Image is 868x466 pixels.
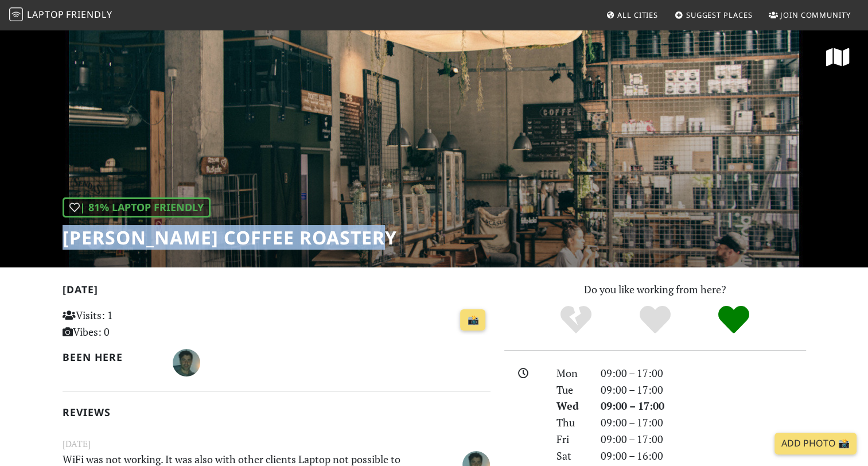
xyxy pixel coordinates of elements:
[27,8,64,21] span: Laptop
[550,398,593,414] div: Wed
[56,437,497,451] small: [DATE]
[780,10,851,20] span: Join Community
[63,307,196,340] p: Visits: 1 Vibes: 0
[550,382,593,398] div: Tue
[504,281,806,298] p: Do you like working from here?
[694,304,773,336] div: Definitely!
[66,8,112,21] span: Friendly
[550,448,593,464] div: Sat
[63,284,491,300] h2: [DATE]
[63,197,211,218] div: | 81% Laptop Friendly
[594,431,813,448] div: 09:00 – 17:00
[63,227,397,248] h1: [PERSON_NAME] Coffee Roastery
[550,365,593,382] div: Mon
[550,431,593,448] div: Fri
[63,406,491,418] h2: Reviews
[594,398,813,414] div: 09:00 – 17:00
[63,351,159,363] h2: Been here
[594,382,813,398] div: 09:00 – 17:00
[9,5,112,25] a: LaptopFriendly LaptopFriendly
[601,5,663,25] a: All Cities
[686,10,753,20] span: Suggest Places
[173,355,200,368] span: Marco Gut
[764,5,855,25] a: Join Community
[774,433,857,455] a: Add Photo 📸
[9,7,23,21] img: LaptopFriendly
[460,309,485,331] a: 📸
[536,304,616,336] div: No
[594,448,813,464] div: 09:00 – 16:00
[594,365,813,382] div: 09:00 – 17:00
[616,304,695,336] div: Yes
[594,414,813,431] div: 09:00 – 17:00
[617,10,658,20] span: All Cities
[550,414,593,431] div: Thu
[173,349,200,376] img: 5255-marco.jpg
[670,5,757,25] a: Suggest Places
